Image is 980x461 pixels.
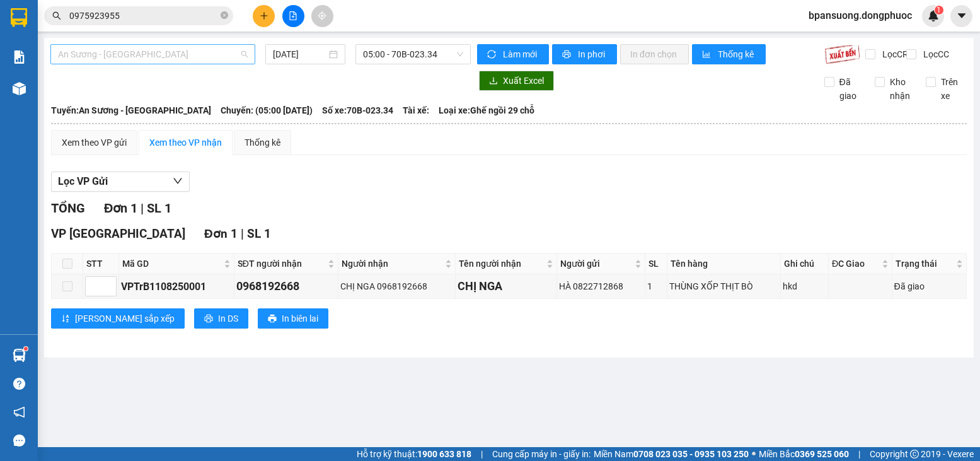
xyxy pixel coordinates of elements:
[51,226,185,241] span: VP [GEOGRAPHIC_DATA]
[218,312,238,325] span: In DS
[51,172,190,192] button: Lọc VP Gửi
[13,50,26,64] img: solution-icon
[487,50,498,60] span: sync
[459,257,544,271] span: Tên người nhận
[439,103,534,117] span: Loại xe: Ghế ngồi 29 chỗ
[318,11,326,20] span: aim
[560,257,632,271] span: Người gửi
[559,279,643,293] div: HÀ 0822712868
[885,75,916,103] span: Kho nhận
[578,47,607,61] span: In phơi
[458,277,555,295] div: CHỊ NGA
[858,447,860,461] span: |
[956,10,967,21] span: caret-down
[204,314,213,324] span: printer
[58,173,108,189] span: Lọc VP Gửi
[594,447,749,461] span: Miền Nam
[795,449,849,459] strong: 0369 525 060
[4,81,132,89] span: [PERSON_NAME]:
[503,47,539,61] span: Làm mới
[877,47,910,61] span: Lọc CR
[718,47,756,61] span: Thống kê
[147,201,171,216] span: SL 1
[832,257,879,271] span: ĐC Giao
[479,71,554,91] button: downloadXuất Excel
[221,103,313,117] span: Chuyến: (05:00 [DATE])
[620,44,689,64] button: In đơn chọn
[245,136,280,149] div: Thống kê
[102,286,116,296] span: Decrease Value
[928,10,939,21] img: icon-new-feature
[51,308,185,329] button: sort-ascending[PERSON_NAME] sắp xếp
[221,10,228,22] span: close-circle
[106,279,113,286] span: up
[61,314,70,324] span: sort-ascending
[950,5,972,27] button: caret-down
[322,103,393,117] span: Số xe: 70B-023.34
[456,274,557,299] td: CHỊ NGA
[834,75,866,103] span: Đã giao
[667,254,781,274] th: Tên hàng
[936,75,967,103] span: Trên xe
[100,7,173,18] strong: ĐỒNG PHƯỚC
[910,450,919,458] span: copyright
[34,68,154,78] span: -----------------------------------------
[645,254,667,274] th: SL
[221,11,228,19] span: close-circle
[503,74,544,88] span: Xuất Excel
[340,279,454,293] div: CHỊ NGA 0968192668
[357,447,471,461] span: Hỗ trợ kỹ thuật:
[752,452,756,457] span: ⚪️
[477,44,549,64] button: syncLàm mới
[4,91,77,99] span: In ngày:
[894,279,964,293] div: Đã giao
[149,136,222,149] div: Xem theo VP nhận
[104,201,137,216] span: Đơn 1
[62,136,127,149] div: Xem theo VP gửi
[268,314,277,324] span: printer
[824,44,860,64] img: 9k=
[403,103,429,117] span: Tài xế:
[106,288,113,295] span: down
[273,47,326,61] input: 11/08/2025
[692,44,766,64] button: bar-chartThống kê
[342,257,443,271] span: Người nhận
[63,80,132,90] span: VPAS1108250060
[289,11,297,20] span: file-add
[633,449,749,459] strong: 0708 023 035 - 0935 103 250
[492,447,591,461] span: Cung cấp máy in - giấy in:
[102,277,116,286] span: Increase Value
[798,8,922,23] span: bpansuong.dongphuoc
[935,6,943,15] sup: 1
[896,257,954,271] span: Trạng thái
[83,254,119,274] th: STT
[204,226,238,241] span: Đơn 1
[100,56,154,64] span: Hotline: 19001152
[119,274,234,299] td: VPTrB1108250001
[781,254,829,274] th: Ghi chú
[669,279,778,293] div: THÙNG XỐP THỊT BÒ
[141,201,144,216] span: |
[28,91,77,99] span: 11:08:46 [DATE]
[194,308,248,329] button: printerIn DS
[234,274,338,299] td: 0968192668
[13,349,26,362] img: warehouse-icon
[241,226,244,241] span: |
[58,45,248,64] span: An Sương - Tây Ninh
[363,45,463,64] span: 05:00 - 70B-023.34
[562,50,573,60] span: printer
[783,279,826,293] div: hkd
[100,20,170,36] span: Bến xe [GEOGRAPHIC_DATA]
[247,226,271,241] span: SL 1
[702,50,713,60] span: bar-chart
[75,312,175,325] span: [PERSON_NAME] sắp xếp
[647,279,665,293] div: 1
[13,435,25,446] span: message
[481,447,483,461] span: |
[13,406,25,418] span: notification
[173,176,183,186] span: down
[11,8,27,27] img: logo-vxr
[258,308,328,329] button: printerIn biên lai
[260,11,268,20] span: plus
[552,44,617,64] button: printerIn phơi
